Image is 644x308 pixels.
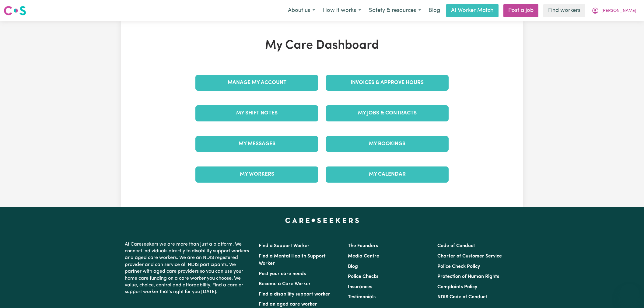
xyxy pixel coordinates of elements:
[195,75,318,91] a: Manage My Account
[601,8,636,14] span: [PERSON_NAME]
[365,4,425,17] button: Safety & resources
[4,5,26,16] img: Careseekers logo
[192,38,452,53] h1: My Care Dashboard
[259,302,317,307] a: Find an aged care worker
[437,243,475,248] a: Code of Conduct
[4,4,26,18] a: Careseekers logo
[125,239,251,298] p: At Careseekers we are more than just a platform. We connect individuals directly to disability su...
[259,282,311,286] a: Become a Care Worker
[348,295,376,299] a: Testimonials
[348,254,379,259] a: Media Centre
[503,4,538,17] a: Post a job
[326,105,449,121] a: My Jobs & Contracts
[326,136,449,152] a: My Bookings
[348,243,378,248] a: The Founders
[259,243,310,248] a: Find a Support Worker
[446,4,499,17] a: AI Worker Match
[437,264,480,269] a: Police Check Policy
[259,254,326,266] a: Find a Mental Health Support Worker
[437,295,487,299] a: NDIS Code of Conduct
[195,105,318,121] a: My Shift Notes
[326,166,449,182] a: My Calendar
[326,75,449,91] a: Invoices & Approve Hours
[285,218,359,223] a: Careseekers home page
[348,285,372,289] a: Insurances
[348,264,358,269] a: Blog
[259,292,330,297] a: Find a disability support worker
[195,166,318,182] a: My Workers
[195,136,318,152] a: My Messages
[620,284,639,303] iframe: Button to launch messaging window
[437,254,502,259] a: Charter of Customer Service
[437,285,477,289] a: Complaints Policy
[284,4,319,17] button: About us
[259,271,306,276] a: Post your care needs
[425,4,444,17] a: Blog
[319,4,365,17] button: How it works
[543,4,585,17] a: Find workers
[588,4,640,17] button: My Account
[348,274,378,279] a: Police Checks
[437,274,499,279] a: Protection of Human Rights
